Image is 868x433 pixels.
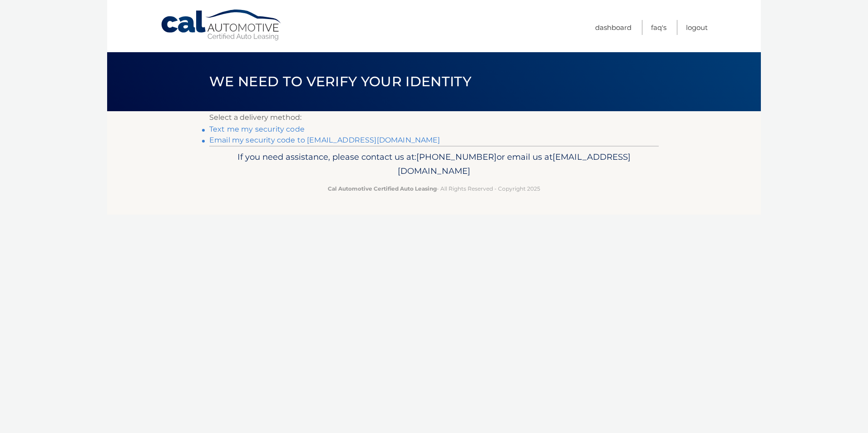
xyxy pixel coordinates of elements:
[215,150,653,179] p: If you need assistance, please contact us at: or email us at
[209,111,659,124] p: Select a delivery method:
[651,20,666,35] a: FAQ's
[215,184,653,193] p: - All Rights Reserved - Copyright 2025
[328,185,437,192] strong: Cal Automotive Certified Auto Leasing
[595,20,631,35] a: Dashboard
[416,152,497,162] span: [PHONE_NUMBER]
[209,136,440,144] a: Email my security code to [EMAIL_ADDRESS][DOMAIN_NAME]
[209,73,471,90] span: We need to verify your identity
[160,9,283,41] a: Cal Automotive
[686,20,708,35] a: Logout
[209,125,305,133] a: Text me my security code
